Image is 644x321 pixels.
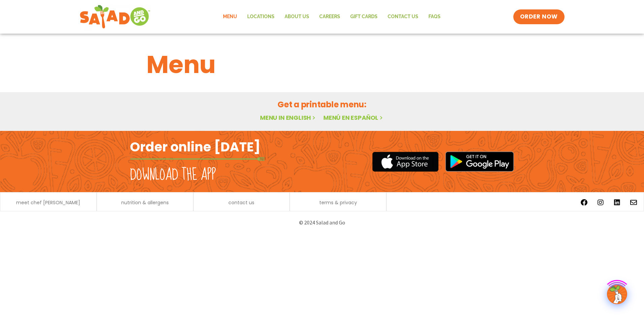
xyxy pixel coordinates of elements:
a: Careers [314,9,345,25]
a: nutrition & allergens [121,200,169,205]
h2: Order online [DATE] [130,139,260,155]
h2: Get a printable menu: [147,99,497,110]
a: FAQs [423,9,446,25]
a: Menú en español [323,113,384,122]
a: contact us [228,200,254,205]
a: GIFT CARDS [345,9,383,25]
p: © 2024 Salad and Go [133,218,511,227]
img: appstore [372,151,439,173]
img: google_play [445,151,514,172]
a: ORDER NOW [513,9,565,24]
a: meet chef [PERSON_NAME] [16,200,80,205]
a: Locations [242,9,280,25]
a: Contact Us [383,9,423,25]
h1: Menu [147,46,497,83]
nav: Menu [218,9,446,25]
a: Menu in English [260,113,317,122]
img: fork [130,157,265,161]
span: ORDER NOW [520,13,558,21]
a: Menu [218,9,242,25]
a: About Us [280,9,314,25]
a: terms & privacy [319,200,357,205]
h2: Download the app [130,166,216,184]
img: new-SAG-logo-768×292 [79,3,151,30]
